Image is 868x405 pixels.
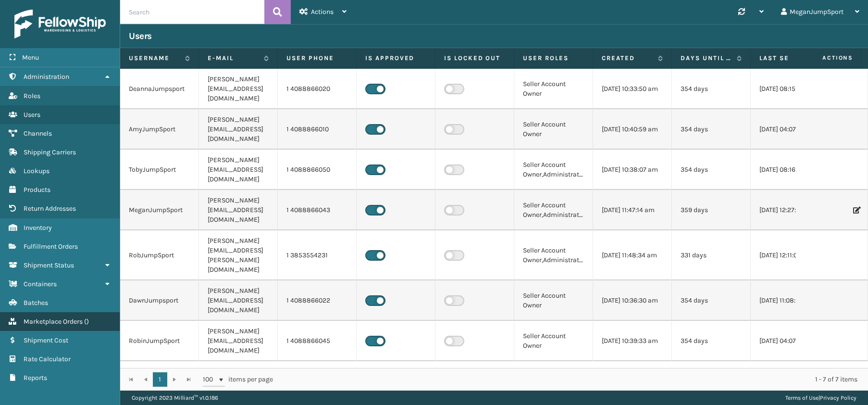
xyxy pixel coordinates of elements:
[24,242,78,251] span: Fulfillment Orders
[120,190,199,230] td: MeganJumpSport
[751,280,830,321] td: [DATE] 11:08:50 am
[153,372,167,387] a: 1
[514,190,593,230] td: Seller Account Owner,Administrators
[120,109,199,150] td: AmyJumpSport
[24,355,71,363] span: Rate Calculator
[286,375,857,384] div: 1 - 7 of 7 items
[672,230,751,280] td: 331 days
[120,321,199,361] td: RobinJumpSport
[681,54,732,63] label: Days until password expires
[129,54,180,63] label: Username
[365,54,426,63] label: Is Approved
[602,54,653,63] label: Created
[593,280,672,321] td: [DATE] 10:36:30 am
[311,8,334,16] span: Actions
[24,129,52,138] span: Channels
[120,230,199,280] td: RobJumpSport
[672,109,751,150] td: 354 days
[24,317,83,326] span: Marketplace Orders
[24,280,57,288] span: Containers
[514,280,593,321] td: Seller Account Owner
[759,54,811,63] label: Last Seen
[672,280,751,321] td: 354 days
[444,54,505,63] label: Is Locked Out
[24,148,76,156] span: Shipping Carriers
[593,109,672,150] td: [DATE] 10:40:59 am
[199,190,278,230] td: [PERSON_NAME][EMAIL_ADDRESS][DOMAIN_NAME]
[278,190,357,230] td: 1 4088866043
[523,54,584,63] label: User Roles
[593,190,672,230] td: [DATE] 11:47:14 am
[278,109,357,150] td: 1 4088866010
[751,321,830,361] td: [DATE] 04:07:02 pm
[24,111,40,119] span: Users
[514,321,593,361] td: Seller Account Owner
[199,230,278,280] td: [PERSON_NAME][EMAIL_ADDRESS][PERSON_NAME][DOMAIN_NAME]
[672,190,751,230] td: 359 days
[672,321,751,361] td: 354 days
[24,92,40,100] span: Roles
[132,391,218,405] p: Copyright 2023 Milliard™ v 1.0.186
[24,204,76,213] span: Return Addresses
[751,190,830,230] td: [DATE] 12:27:32 pm
[593,230,672,280] td: [DATE] 11:48:34 am
[751,109,830,150] td: [DATE] 04:07:02 pm
[84,317,89,326] span: ( )
[129,30,152,42] h3: Users
[514,150,593,190] td: Seller Account Owner,Administrators
[24,261,74,269] span: Shipment Status
[24,186,50,194] span: Products
[24,73,69,81] span: Administration
[751,230,830,280] td: [DATE] 12:11:06 pm
[120,69,199,109] td: DeannaJumpsport
[24,299,48,307] span: Batches
[14,10,106,38] img: logo
[24,374,47,382] span: Reports
[199,109,278,150] td: [PERSON_NAME][EMAIL_ADDRESS][DOMAIN_NAME]
[24,167,50,175] span: Lookups
[278,150,357,190] td: 1 4088866050
[22,53,39,62] span: Menu
[853,207,859,214] i: Edit
[672,69,751,109] td: 354 days
[199,321,278,361] td: [PERSON_NAME][EMAIL_ADDRESS][DOMAIN_NAME]
[208,54,259,63] label: E-mail
[203,375,217,384] span: 100
[514,69,593,109] td: Seller Account Owner
[514,109,593,150] td: Seller Account Owner
[120,280,199,321] td: DawnJumpsport
[278,69,357,109] td: 1 4088866020
[278,230,357,280] td: 1 3853554231
[751,69,830,109] td: [DATE] 08:15:19 am
[199,69,278,109] td: [PERSON_NAME][EMAIL_ADDRESS][DOMAIN_NAME]
[820,394,856,401] a: Privacy Policy
[792,50,859,66] span: Actions
[199,150,278,190] td: [PERSON_NAME][EMAIL_ADDRESS][DOMAIN_NAME]
[24,336,68,344] span: Shipment Cost
[785,391,856,405] div: |
[785,394,818,401] a: Terms of Use
[24,224,52,232] span: Inventory
[278,280,357,321] td: 1 4088866022
[514,230,593,280] td: Seller Account Owner,Administrators
[199,280,278,321] td: [PERSON_NAME][EMAIL_ADDRESS][DOMAIN_NAME]
[203,372,273,387] span: items per page
[593,321,672,361] td: [DATE] 10:39:33 am
[120,150,199,190] td: TobyJumpSport
[593,69,672,109] td: [DATE] 10:33:50 am
[672,150,751,190] td: 354 days
[286,54,347,63] label: User phone
[751,150,830,190] td: [DATE] 08:16:44 am
[593,150,672,190] td: [DATE] 10:38:07 am
[278,321,357,361] td: 1 4088866045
